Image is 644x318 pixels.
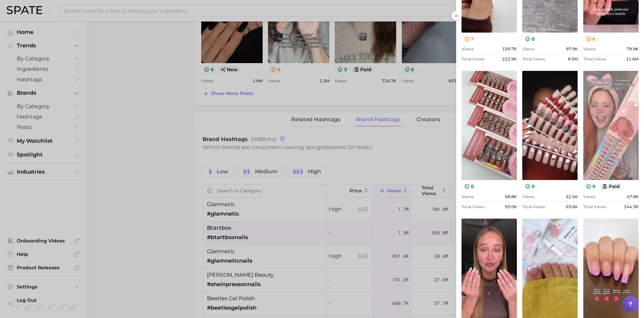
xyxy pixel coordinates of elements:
[522,46,534,51] span: Views
[462,46,474,51] span: Views
[502,46,517,51] span: 159.7k
[583,35,598,42] button: 6
[522,56,545,61] span: Total Views
[583,56,606,61] span: Total Views
[583,194,595,199] span: Views
[505,194,517,199] span: 58.8k
[522,35,537,42] button: 8
[583,204,606,209] span: Total Views
[599,183,623,190] button: paid
[566,194,578,199] span: 52.6k
[522,194,534,199] span: Views
[462,56,484,61] span: Total Views
[583,183,598,190] button: 9
[522,204,545,209] span: Total Views
[566,204,578,209] span: 63.6k
[583,46,595,51] span: Views
[462,183,477,190] button: 8
[462,194,474,199] span: Views
[505,204,517,209] span: 93.0k
[462,204,484,209] span: Total Views
[462,35,477,42] button: 7
[566,46,578,51] span: 97.9k
[502,56,517,61] span: 222.9k
[627,46,639,51] span: 79.9k
[568,56,578,61] span: 8.5m
[627,194,639,199] span: 47.8k
[626,56,639,61] span: 11.6m
[624,204,639,209] span: 244.3k
[522,183,537,190] button: 8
